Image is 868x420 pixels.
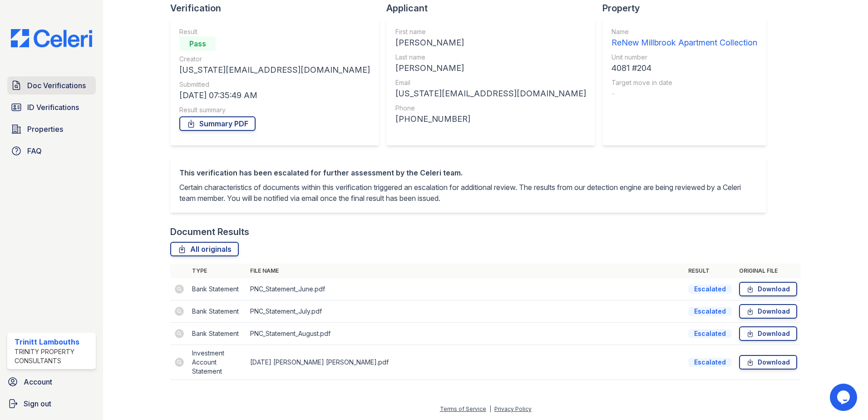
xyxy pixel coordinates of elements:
[395,62,586,75] div: [PERSON_NAME]
[602,2,774,15] div: Property
[612,87,757,100] div: -
[688,285,732,294] div: Escalated
[489,405,491,412] div: |
[179,27,370,36] div: Result
[188,278,247,300] td: Bank Statement
[24,398,51,409] span: Sign out
[739,304,797,319] a: Download
[179,64,370,76] div: [US_STATE][EMAIL_ADDRESS][DOMAIN_NAME]
[688,358,732,367] div: Escalated
[27,102,79,113] span: ID Verifications
[612,53,757,62] div: Unit number
[395,36,586,49] div: [PERSON_NAME]
[27,124,63,135] span: Properties
[179,89,370,102] div: [DATE] 07:35:49 AM
[188,300,247,323] td: Bank Statement
[247,345,685,380] td: [DATE] [PERSON_NAME] [PERSON_NAME].pdf
[188,345,247,380] td: Investment Account Statement
[440,405,486,412] a: Terms of Service
[170,225,249,238] div: Document Results
[179,116,256,131] a: Summary PDF
[179,36,216,51] div: Pass
[739,355,797,370] a: Download
[179,80,370,89] div: Submitted
[15,336,92,347] div: Trinitt Lambouths
[494,405,532,412] a: Privacy Policy
[612,27,757,49] a: Name ReNew Millbrook Apartment Collection
[739,282,797,296] a: Download
[247,300,685,323] td: PNC_Statement_July.pdf
[685,264,735,278] th: Result
[15,347,92,365] div: Trinity Property Consultants
[7,120,96,138] a: Properties
[830,384,859,411] iframe: chat widget
[24,376,52,387] span: Account
[395,53,586,62] div: Last name
[395,87,586,100] div: [US_STATE][EMAIL_ADDRESS][DOMAIN_NAME]
[247,278,685,300] td: PNC_Statement_June.pdf
[688,307,732,316] div: Escalated
[612,78,757,87] div: Target move in date
[612,36,757,49] div: ReNew Millbrook Apartment Collection
[7,98,96,116] a: ID Verifications
[4,29,99,47] img: CE_Logo_Blue-a8612792a0a2168367f1c8372b55b34899dd931a85d93a1a3d3e32e68fde9ad4.png
[735,264,801,278] th: Original file
[4,373,99,391] a: Account
[7,76,96,95] a: Doc Verifications
[395,113,586,125] div: [PHONE_NUMBER]
[612,27,757,36] div: Name
[7,142,96,160] a: FAQ
[170,242,239,256] a: All originals
[612,62,757,75] div: 4081 #204
[188,264,247,278] th: Type
[395,78,586,87] div: Email
[188,323,247,345] td: Bank Statement
[170,2,386,15] div: Verification
[27,145,42,156] span: FAQ
[179,105,370,115] div: Result summary
[688,329,732,338] div: Escalated
[395,27,586,36] div: First name
[179,167,757,178] div: This verification has been escalated for further assessment by the Celeri team.
[247,264,685,278] th: File name
[179,55,370,64] div: Creator
[395,104,586,113] div: Phone
[27,80,86,91] span: Doc Verifications
[247,323,685,345] td: PNC_Statement_August.pdf
[739,326,797,341] a: Download
[386,2,602,15] div: Applicant
[4,395,99,413] a: Sign out
[179,182,757,204] p: Certain characteristics of documents within this verification triggered an escalation for additio...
